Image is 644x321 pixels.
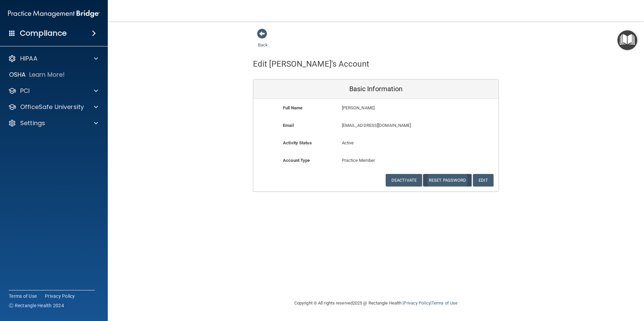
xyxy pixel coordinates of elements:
img: PMB logo [8,7,100,21]
a: Privacy Policy [45,293,75,299]
a: OfficeSafe University [8,103,98,111]
b: Full Name [283,105,302,110]
p: Settings [20,119,45,127]
a: Privacy Policy [404,300,430,306]
h4: Compliance [20,29,67,38]
b: Activity Status [283,140,312,145]
p: Active [342,139,410,147]
span: Ⓒ Rectangle Health 2024 [9,302,64,309]
p: Practice Member [342,156,410,165]
a: PCI [8,87,98,95]
p: [PERSON_NAME] [342,104,449,112]
p: OfficeSafe University [20,103,84,111]
p: [EMAIL_ADDRESS][DOMAIN_NAME] [342,121,449,130]
a: Back [258,34,268,47]
div: Copyright © All rights reserved 2025 @ Rectangle Health | | [253,292,499,314]
p: OSHA [9,71,26,79]
button: Edit [473,174,493,186]
a: HIPAA [8,55,98,63]
button: Deactivate [386,174,422,186]
a: Settings [8,119,98,127]
a: Terms of Use [431,300,457,306]
p: HIPAA [20,55,37,63]
a: Terms of Use [9,293,37,299]
div: Basic Information [253,79,498,99]
button: Reset Password [423,174,472,186]
p: PCI [20,87,30,95]
p: Learn More! [29,71,65,79]
button: Open Resource Center [617,30,637,50]
h4: Edit [PERSON_NAME]'s Account [253,60,369,68]
b: Account Type [283,158,310,163]
b: Email [283,123,294,128]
